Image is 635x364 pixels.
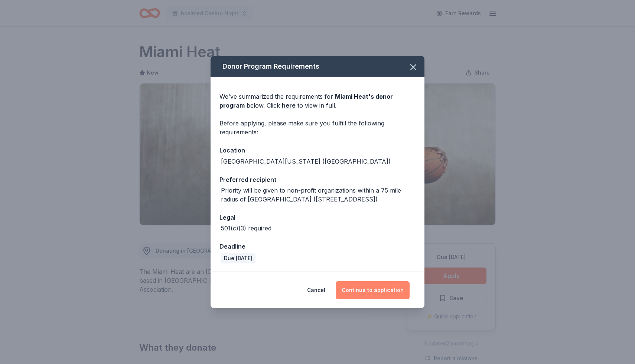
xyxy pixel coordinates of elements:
[219,92,416,110] div: We've summarized the requirements for below. Click to view in full.
[219,175,416,184] div: Preferred recipient
[221,157,391,166] div: [GEOGRAPHIC_DATA][US_STATE] ([GEOGRAPHIC_DATA])
[219,145,416,155] div: Location
[307,281,325,299] button: Cancel
[219,242,416,251] div: Deadline
[211,56,424,77] div: Donor Program Requirements
[221,224,271,233] div: 501(c)(3) required
[336,281,410,299] button: Continue to application
[219,119,416,137] div: Before applying, please make sure you fulfill the following requirements:
[221,253,255,263] div: Due [DATE]
[282,101,296,110] a: here
[219,213,416,222] div: Legal
[221,186,416,204] div: Priority will be given to non-profit organizations within a 75 mile radius of [GEOGRAPHIC_DATA] (...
